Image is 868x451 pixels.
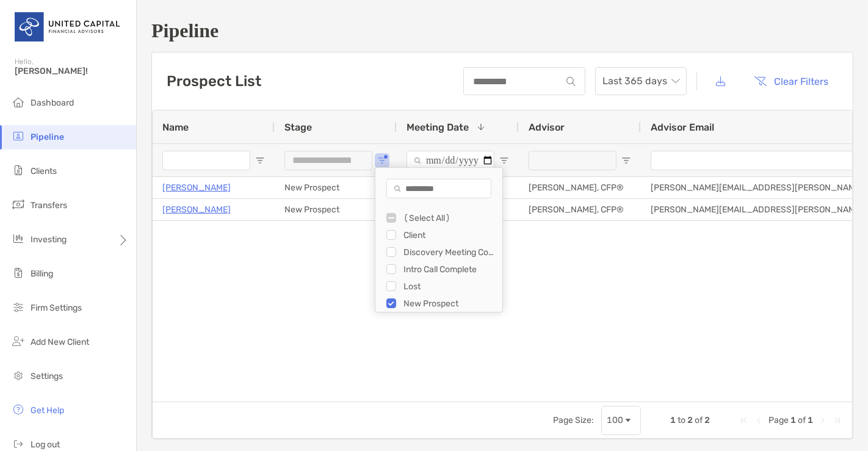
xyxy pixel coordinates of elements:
[11,402,26,417] img: get-help icon
[255,156,265,165] button: Open Filter Menu
[499,156,509,165] button: Open Filter Menu
[529,121,565,133] span: Advisor
[375,209,502,329] div: Filter List
[607,415,623,425] div: 100
[11,163,26,178] img: clients icon
[621,156,631,165] button: Open Filter Menu
[11,231,26,246] img: investing icon
[601,406,641,435] div: Page Size
[31,337,89,347] span: Add New Client
[519,199,641,220] div: [PERSON_NAME], CFP®
[651,121,714,133] span: Advisor Email
[403,281,495,292] div: Lost
[11,436,26,451] img: logout icon
[386,179,491,198] input: Search filter values
[162,121,189,133] span: Name
[167,73,261,90] h3: Prospect List
[566,77,576,86] img: input icon
[818,416,828,425] div: Next Page
[284,121,312,133] span: Stage
[407,121,469,133] span: Meeting Date
[31,303,82,313] span: Firm Settings
[377,156,387,165] button: Open Filter Menu
[275,199,397,220] div: New Prospect
[790,415,796,425] span: 1
[31,166,57,176] span: Clients
[11,95,26,109] img: dashboard icon
[15,5,121,49] img: United Capital Logo
[808,415,813,425] span: 1
[602,68,679,95] span: Last 365 days
[403,213,495,223] div: (Select All)
[553,415,594,425] div: Page Size:
[687,415,693,425] span: 2
[769,415,789,425] span: Page
[739,416,749,425] div: First Page
[754,416,764,425] div: Previous Page
[15,66,129,76] span: [PERSON_NAME]!
[162,180,231,195] a: [PERSON_NAME]
[31,269,53,279] span: Billing
[745,68,838,95] button: Clear Filters
[31,371,63,381] span: Settings
[403,230,495,240] div: Client
[11,129,26,143] img: pipeline icon
[704,415,710,425] span: 2
[31,234,67,245] span: Investing
[403,247,495,258] div: Discovery Meeting Complete
[798,415,806,425] span: of
[11,334,26,348] img: add_new_client icon
[31,439,60,450] span: Log out
[403,264,495,275] div: Intro Call Complete
[275,177,397,198] div: New Prospect
[833,416,842,425] div: Last Page
[11,265,26,280] img: billing icon
[695,415,703,425] span: of
[678,415,685,425] span: to
[375,167,503,312] div: Column Filter
[407,151,494,170] input: Meeting Date Filter Input
[162,151,250,170] input: Name Filter Input
[11,368,26,383] img: settings icon
[31,200,67,211] span: Transfers
[31,132,64,142] span: Pipeline
[11,197,26,212] img: transfers icon
[31,98,74,108] span: Dashboard
[403,298,495,309] div: New Prospect
[11,300,26,314] img: firm-settings icon
[151,20,853,42] h1: Pipeline
[162,202,231,217] a: [PERSON_NAME]
[31,405,64,416] span: Get Help
[670,415,676,425] span: 1
[519,177,641,198] div: [PERSON_NAME], CFP®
